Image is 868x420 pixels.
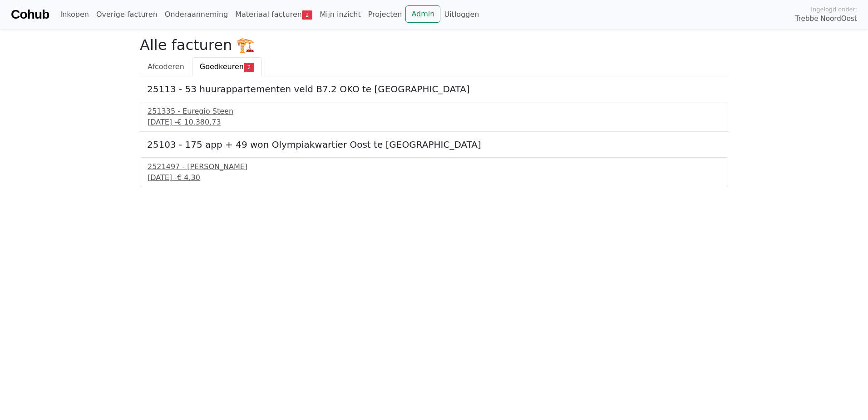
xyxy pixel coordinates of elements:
a: 251335 - Euregio Steen[DATE] -€ 10.380,73 [148,106,720,128]
a: Mijn inzicht [316,5,365,24]
a: Goedkeuren2 [192,57,262,76]
a: 2521497 - [PERSON_NAME][DATE] -€ 4,30 [148,161,720,183]
span: Trebbe NoordOost [795,14,857,24]
div: 251335 - Euregio Steen [148,106,720,117]
div: [DATE] - [148,172,720,183]
div: [DATE] - [148,117,720,128]
a: Projecten [365,5,406,24]
span: Goedkeuren [200,62,244,71]
span: € 10.380,73 [177,118,221,126]
h5: 25103 - 175 app + 49 won Olympiakwartier Oost te [GEOGRAPHIC_DATA] [147,139,721,150]
a: Overige facturen [93,5,161,24]
h5: 25113 - 53 huurappartementen veld B7.2 OKO te [GEOGRAPHIC_DATA] [147,84,721,95]
a: Inkopen [56,5,92,24]
span: Afcoderen [148,62,184,71]
a: Afcoderen [140,57,192,76]
span: 2 [244,63,254,72]
a: Cohub [11,4,49,25]
span: € 4,30 [177,173,200,182]
a: Admin [405,5,440,23]
a: Uitloggen [440,5,483,24]
h2: Alle facturen 🏗️ [140,36,728,54]
a: Materiaal facturen2 [232,5,316,24]
span: Ingelogd onder: [811,5,857,14]
a: Onderaanneming [161,5,232,24]
div: 2521497 - [PERSON_NAME] [148,161,720,172]
span: 2 [302,10,312,20]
